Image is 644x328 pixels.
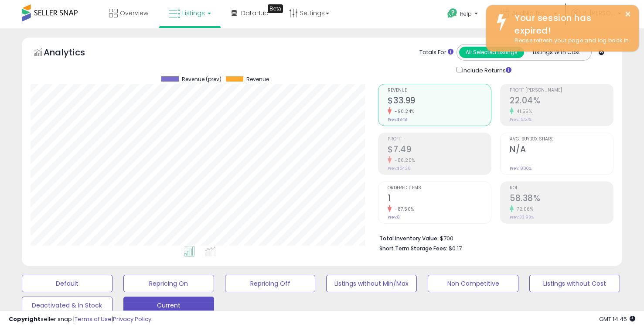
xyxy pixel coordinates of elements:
button: Repricing Off [225,275,316,292]
span: Profit [PERSON_NAME] [510,88,613,93]
button: Current [123,297,214,314]
button: Listings without Min/Max [326,275,417,292]
a: Terms of Use [75,315,112,323]
small: Prev: $348 [388,117,407,122]
div: Totals For [419,48,453,57]
span: Profit [388,137,491,142]
h2: 22.04% [510,96,613,107]
b: Short Term Storage Fees: [379,245,447,252]
small: -86.20% [392,157,415,164]
li: $700 [379,232,607,243]
button: Listings With Cost [524,47,589,58]
span: Revenue (prev) [182,76,221,82]
div: Include Returns [450,65,522,75]
span: Overview [120,9,148,17]
small: 41.55% [514,108,532,115]
button: Repricing On [123,275,214,292]
small: -87.50% [392,206,414,212]
small: Prev: $54.26 [388,166,410,171]
button: × [624,9,631,20]
button: Deactivated & In Stock [22,297,112,314]
a: Help [440,1,487,28]
span: $0.17 [449,244,462,253]
button: All Selected Listings [459,47,524,58]
h2: N/A [510,144,613,156]
strong: Copyright [9,315,41,323]
b: Total Inventory Value: [379,235,439,242]
span: DataHub [241,9,269,17]
small: 72.06% [514,206,533,212]
span: Revenue [246,76,269,82]
button: Default [22,275,112,292]
h2: $7.49 [388,144,491,156]
h2: 1 [388,193,491,205]
div: seller snap | | [9,315,151,324]
span: Revenue [388,88,491,93]
h5: Analytics [44,46,102,61]
small: Prev: 33.93% [510,215,534,220]
span: Avg. Buybox Share [510,137,613,142]
button: Listings without Cost [529,275,620,292]
span: Ordered Items [388,186,491,191]
h2: 58.38% [510,193,613,205]
i: Get Help [447,8,458,19]
h2: $33.99 [388,96,491,107]
small: Prev: 8 [388,215,399,220]
span: Help [460,10,472,17]
div: Please refresh your page and log back in [508,37,632,45]
span: 2025-09-10 14:45 GMT [599,315,635,323]
span: ROI [510,186,613,191]
small: Prev: 15.57% [510,117,532,122]
a: Privacy Policy [113,315,151,323]
div: Your session has expired! [508,12,632,37]
button: Non Competitive [428,275,518,292]
small: Prev: 18.00% [510,166,532,171]
div: Tooltip anchor [268,4,283,13]
small: -90.24% [392,108,415,115]
span: Listings [182,9,205,17]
